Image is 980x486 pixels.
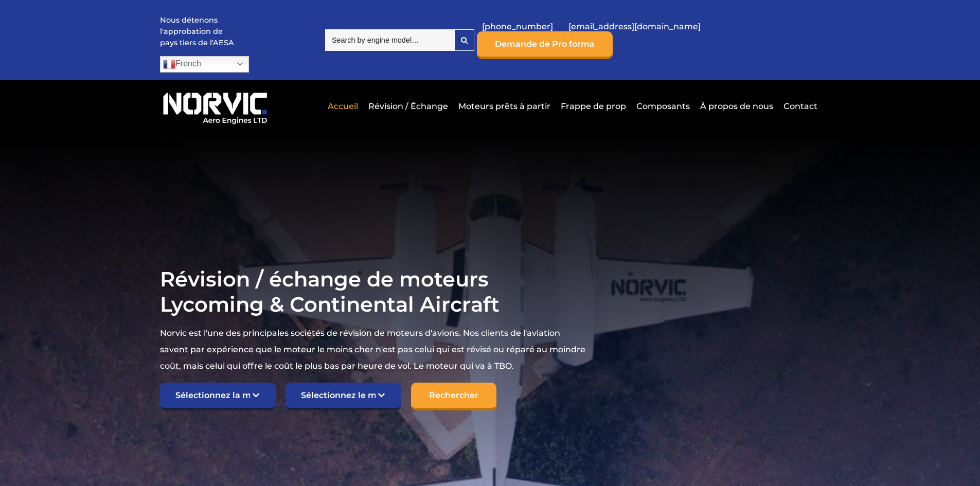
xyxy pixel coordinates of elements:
a: Révision / Échange [366,94,451,119]
a: Moteurs prêts à partir [456,94,553,119]
img: fr [163,58,175,70]
a: À propos de nous [698,94,776,119]
a: [PHONE_NUMBER] [477,14,558,39]
a: [EMAIL_ADDRESS][DOMAIN_NAME] [563,14,706,39]
a: French [160,56,249,73]
a: Composants [634,94,692,119]
a: Accueil [325,94,361,119]
p: Nous détenons l'approbation de pays tiers de l'AESA [160,15,237,48]
input: Rechercher [411,383,496,410]
a: Demande de Pro forma [477,31,613,59]
a: Contact [781,94,817,119]
a: Frappe de prop [558,94,629,119]
p: Norvic est l'une des principales sociétés de révision de moteurs d'avions. Nos clients de l'aviat... [160,325,589,374]
img: Logo de Norvic Aero Engines [160,88,270,125]
input: Search by engine model… [325,29,454,51]
h1: Révision / échange de moteurs Lycoming & Continental Aircraft [160,266,589,317]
